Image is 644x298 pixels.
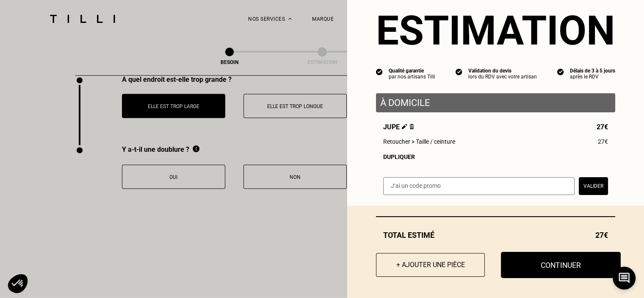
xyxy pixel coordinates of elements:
[597,123,608,131] span: 27€
[595,231,608,240] span: 27€
[383,123,414,131] span: Jupe
[376,253,485,277] button: + Ajouter une pièce
[389,74,435,80] div: par nos artisans Tilli
[383,177,575,195] input: J‘ai un code promo
[501,252,621,278] button: Continuer
[557,68,564,75] img: icon list info
[570,68,615,74] div: Délais de 3 à 5 jours
[468,74,537,80] div: lors du RDV avec votre artisan
[579,177,608,195] button: Valider
[468,68,537,74] div: Validation du devis
[402,124,407,129] img: Éditer
[383,138,455,145] span: Retoucher > Taille / ceinture
[380,97,611,108] p: À domicile
[570,74,615,80] div: après le RDV
[376,7,615,54] section: Estimation
[409,124,414,129] img: Supprimer
[383,153,608,160] div: Dupliquer
[456,68,462,75] img: icon list info
[389,68,435,74] div: Qualité garantie
[376,68,383,75] img: icon list info
[598,138,608,145] span: 27€
[376,231,615,240] div: Total estimé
